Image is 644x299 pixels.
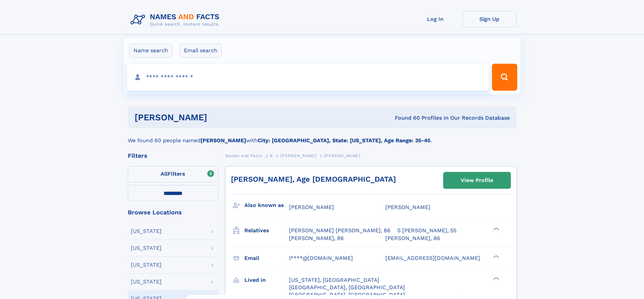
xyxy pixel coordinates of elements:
[280,151,316,160] a: [PERSON_NAME]
[289,277,379,283] span: [US_STATE], [GEOGRAPHIC_DATA]
[461,173,493,188] div: View Profile
[324,153,360,158] span: [PERSON_NAME]
[258,137,430,144] b: City: [GEOGRAPHIC_DATA], State: [US_STATE], Age Range: 35-45
[492,64,517,91] button: Search Button
[385,204,430,210] span: [PERSON_NAME]
[180,43,222,58] label: Email search
[161,171,168,177] span: All
[397,227,456,234] a: S [PERSON_NAME], 55
[200,137,246,144] b: [PERSON_NAME]
[128,166,218,182] label: Filters
[128,128,517,145] div: We found 60 people named with .
[270,153,273,158] span: B
[289,227,390,234] a: [PERSON_NAME] [PERSON_NAME], 86
[408,11,462,27] a: Log In
[131,229,162,234] div: [US_STATE]
[244,252,289,264] h3: Email
[289,292,405,298] span: [GEOGRAPHIC_DATA], [GEOGRAPHIC_DATA]
[289,204,334,210] span: [PERSON_NAME]
[301,114,510,122] div: Found 60 Profiles In Our Records Database
[289,235,344,242] a: [PERSON_NAME], 86
[385,235,440,242] a: [PERSON_NAME], 86
[244,274,289,286] h3: Lived in
[131,262,162,268] div: [US_STATE]
[270,151,273,160] a: B
[128,153,218,159] div: Filters
[128,209,218,215] div: Browse Locations
[444,172,510,188] a: View Profile
[280,153,316,158] span: [PERSON_NAME]
[127,64,489,91] input: search input
[244,200,289,211] h3: Also known as
[492,227,500,231] div: ❯
[385,255,480,261] span: [EMAIL_ADDRESS][DOMAIN_NAME]
[244,225,289,236] h3: Relatives
[462,11,517,27] a: Sign Up
[128,11,225,29] img: Logo Names and Facts
[492,276,500,280] div: ❯
[129,43,172,58] label: Name search
[131,279,162,285] div: [US_STATE]
[231,175,396,183] a: [PERSON_NAME], Age [DEMOGRAPHIC_DATA]
[135,113,301,122] h1: [PERSON_NAME]
[492,254,500,259] div: ❯
[225,151,262,160] a: Names and Facts
[289,284,405,291] span: [GEOGRAPHIC_DATA], [GEOGRAPHIC_DATA]
[131,245,162,251] div: [US_STATE]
